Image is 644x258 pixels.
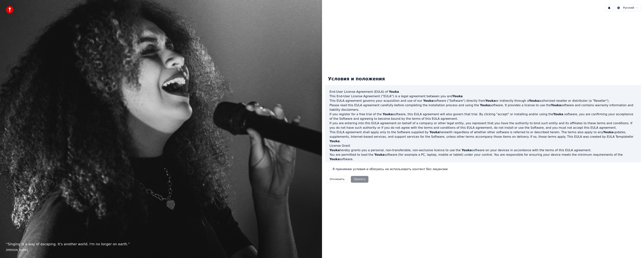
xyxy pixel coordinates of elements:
[326,176,348,183] button: Отклонить
[551,103,561,107] span: Youka
[462,148,472,152] span: Youka
[329,130,637,144] p: This EULA agreement shall apply only to the Software supplied by herewith regardless of whether o...
[429,130,440,134] span: Youka
[389,90,399,93] span: Youka
[480,103,490,107] span: Youka
[329,139,340,143] span: Youka
[423,99,433,102] span: Youka
[329,99,637,103] p: This EULA agreement governs your acquisition and use of our software ("Software") directly from o...
[329,121,637,130] p: If you are entering into this EULA agreement on behalf of a company or other legal entity, you re...
[329,148,637,153] p: hereby grants you a personal, non-transferable, non-exclusive licence to use the software on your...
[329,153,637,162] p: You are permitted to load the software (for example a PC, laptop, mobile or tablet) under your co...
[6,248,316,252] footer: [PERSON_NAME]
[329,157,340,161] span: Youka
[325,73,388,85] div: Условия и положения
[329,112,637,121] p: If you register for a free trial of the software, this EULA agreement will also govern that trial...
[529,99,539,102] span: Youka
[329,148,340,152] span: Youka
[452,94,463,98] span: Youka
[332,167,448,171] label: Я принимаю условия и обязуюсь не использовать контент без лицензии
[329,90,637,94] h3: End-User License Agreement (EULA) of
[329,144,637,148] h3: License Grant
[6,6,13,13] img: youka
[607,135,629,138] a: EULA Template
[329,94,637,99] p: This End-User License Agreement ("EULA") is a legal agreement between you and
[374,153,384,156] span: Youka
[553,112,563,116] span: Youka
[603,130,613,134] span: Youka
[485,99,496,102] span: Youka
[6,242,316,247] p: “ Singing is a way of escaping. It's another world. I'm no longer on earth. ”
[329,162,637,166] p: You are not permitted to:
[383,112,393,116] span: Youka
[329,103,637,112] p: Please read this EULA agreement carefully before completing the installation process and using th...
